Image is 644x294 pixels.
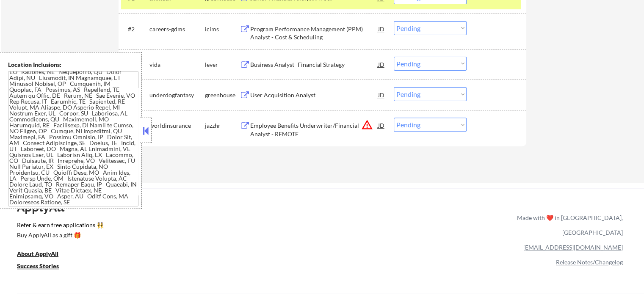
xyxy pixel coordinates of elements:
a: Refer & earn free applications 👯‍♀️ [17,222,340,231]
div: careers-gdms [149,25,205,33]
div: Employee Benefits Underwriter/Financial Analyst - REMOTE [250,121,378,138]
button: warning_amber [361,119,373,131]
a: About ApplyAll [17,250,70,260]
div: JD [377,21,386,36]
div: #2 [128,25,143,33]
div: Location Inclusions: [8,60,138,69]
div: ApplyAll [17,200,74,214]
div: Program Performance Management (PPM) Analyst - Cost & Scheduling [250,25,378,41]
div: JD [377,118,386,133]
div: Made with ❤️ in [GEOGRAPHIC_DATA], [GEOGRAPHIC_DATA] [514,210,623,240]
a: [EMAIL_ADDRESS][DOMAIN_NAME] [523,244,623,251]
div: greenhouse [205,91,240,99]
div: worldinsurance [149,121,205,130]
u: About ApplyAll [17,250,58,257]
u: Success Stories [17,262,59,269]
div: Business Analyst- Financial Strategy [250,60,378,69]
a: Release Notes/Changelog [556,258,623,266]
div: icims [205,25,240,33]
div: JD [377,57,386,72]
div: Buy ApplyAll as a gift 🎁 [17,232,102,238]
div: User Acquisition Analyst [250,91,378,99]
div: vida [149,60,205,69]
div: underdogfantasy [149,91,205,99]
div: lever [205,60,240,69]
div: JD [377,87,386,102]
a: Success Stories [17,262,70,272]
a: Buy ApplyAll as a gift 🎁 [17,231,102,242]
div: jazzhr [205,121,240,130]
